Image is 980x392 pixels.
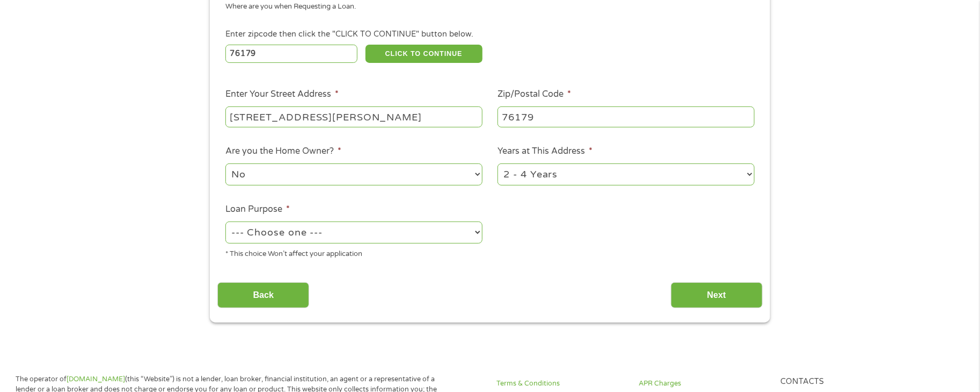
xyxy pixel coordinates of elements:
input: Next [671,282,763,309]
div: * This choice Won’t affect your application [225,245,482,260]
a: [DOMAIN_NAME] [67,375,125,383]
input: Enter Zipcode (e.g 01510) [225,45,358,63]
input: 1 Main Street [225,106,482,127]
button: CLICK TO CONTINUE [365,45,482,63]
a: APR Charges [639,379,767,389]
input: Back [217,282,309,309]
a: Terms & Conditions [496,379,625,389]
h4: Contacts [781,377,910,387]
label: Years at This Address [498,146,593,157]
label: Are you the Home Owner? [225,146,341,157]
label: Loan Purpose [225,204,290,215]
div: Where are you when Requesting a Loan. [225,2,747,12]
div: Enter zipcode then click the "CLICK TO CONTINUE" button below. [225,28,755,40]
label: Enter Your Street Address [225,89,339,100]
label: Zip/Postal Code [498,89,571,100]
